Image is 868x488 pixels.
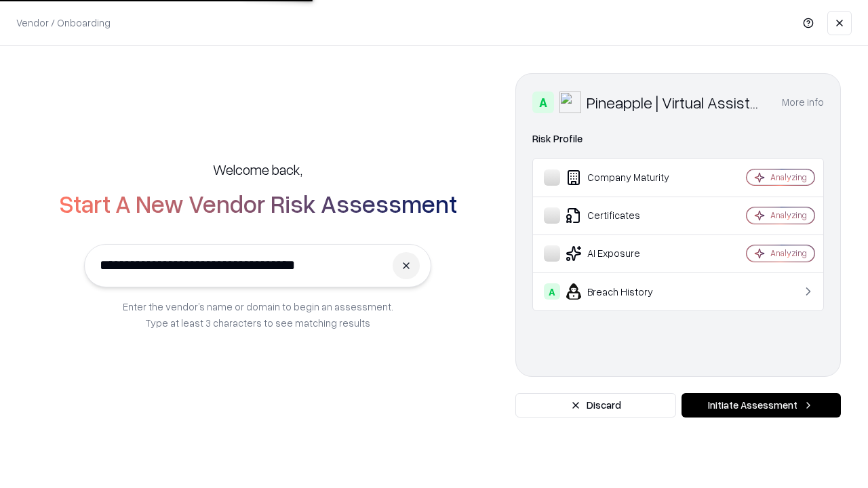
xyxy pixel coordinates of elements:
[782,90,824,115] button: More info
[682,393,841,418] button: Initiate Assessment
[515,393,676,418] button: Discard
[532,91,554,113] div: A
[770,171,807,183] div: Analyzing
[213,160,302,179] h5: Welcome back,
[770,247,807,259] div: Analyzing
[544,283,560,300] div: A
[59,190,457,217] h2: Start A New Vendor Risk Assessment
[544,283,706,300] div: Breach History
[123,298,393,331] p: Enter the vendor’s name or domain to begin an assessment. Type at least 3 characters to see match...
[559,91,581,113] img: Pineapple | Virtual Assistant Agency
[544,245,706,262] div: AI Exposure
[587,91,766,113] div: Pineapple | Virtual Assistant Agency
[532,131,824,147] div: Risk Profile
[770,209,807,221] div: Analyzing
[16,16,111,30] p: Vendor / Onboarding
[544,169,706,186] div: Company Maturity
[544,207,706,224] div: Certificates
